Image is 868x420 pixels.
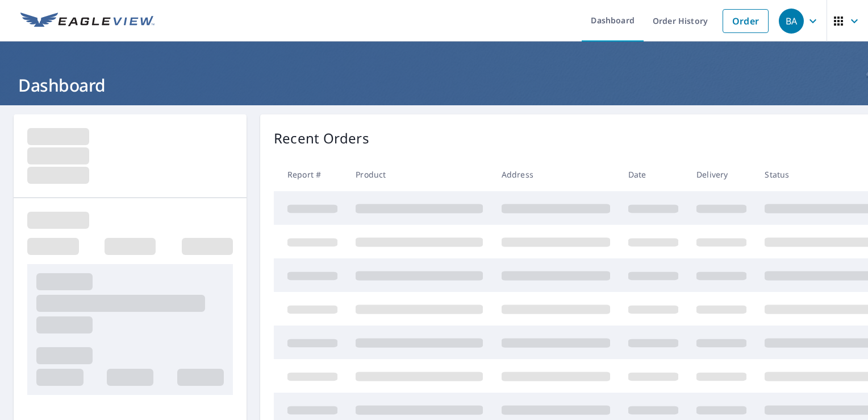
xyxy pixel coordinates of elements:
[274,158,347,191] th: Report #
[687,158,756,191] th: Delivery
[779,9,804,34] div: BA
[347,158,492,191] th: Product
[20,13,155,30] img: EV Logo
[619,158,687,191] th: Date
[274,128,369,149] p: Recent Orders
[723,9,769,33] a: Order
[14,73,854,97] h1: Dashboard
[493,158,619,191] th: Address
